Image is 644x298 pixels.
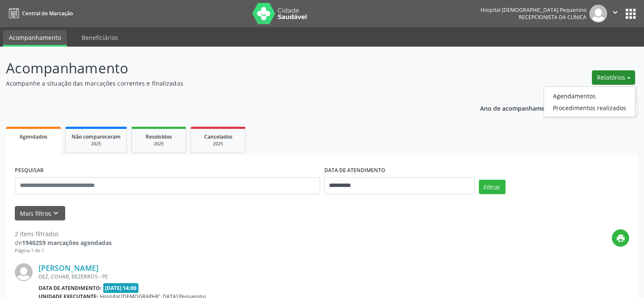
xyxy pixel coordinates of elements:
[19,133,47,140] span: Agendados
[592,70,635,85] button: Relatórios
[6,79,448,88] p: Acompanhe a situação das marcações correntes e finalizadas
[480,103,555,113] p: Ano de acompanhamento
[15,164,44,177] label: PESQUISAR
[103,283,139,293] span: [DATE] 14:00
[197,141,239,147] div: 2025
[479,180,506,194] button: Filtrar
[324,164,385,177] label: DATA DE ATENDIMENTO
[22,10,73,17] span: Central de Marcação
[15,238,112,247] div: de
[39,284,102,292] b: Data de atendimento:
[15,263,33,281] img: img
[616,234,625,243] i: print
[3,30,67,47] a: Acompanhamento
[6,58,448,79] p: Acompanhamento
[204,133,232,140] span: Cancelados
[611,8,620,17] i: 
[519,14,586,21] span: Recepcionista da clínica
[607,5,623,22] button: 
[51,209,61,218] i: keyboard_arrow_down
[146,133,172,140] span: Resolvidos
[612,229,629,247] button: print
[72,141,121,147] div: 2025
[76,30,124,45] a: Beneficiários
[39,263,99,273] a: [PERSON_NAME]
[39,273,502,280] div: DEZ, COHAB, BEZERROS - PE
[22,239,112,247] strong: 1940259 marcações agendadas
[138,141,180,147] div: 2025
[15,247,112,254] div: Página 1 de 1
[623,6,638,21] button: apps
[544,102,635,114] a: Procedimentos realizados
[6,6,73,20] a: Central de Marcação
[72,133,121,140] span: Não compareceram
[15,206,65,221] button: Mais filtroskeyboard_arrow_down
[589,5,607,22] img: img
[15,229,112,238] div: 2 itens filtrados
[481,6,586,14] div: Hospital [DEMOGRAPHIC_DATA] Pequenino
[544,86,636,117] ul: Relatórios
[544,90,635,102] a: Agendamentos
